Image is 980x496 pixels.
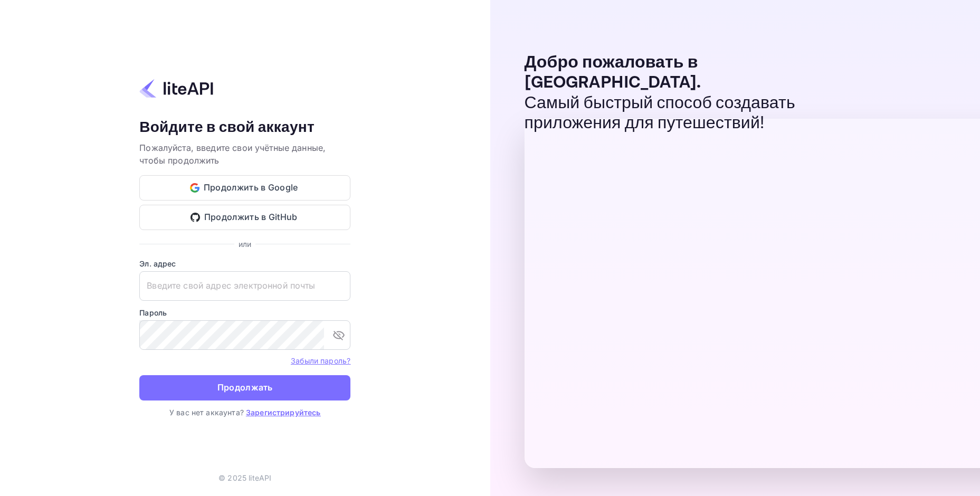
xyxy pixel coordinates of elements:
ya-tr-span: Добро пожаловать в [GEOGRAPHIC_DATA]. [525,52,701,93]
input: Введите свой адрес электронной почты [139,271,350,301]
button: Продолжать [139,375,350,400]
ya-tr-span: Пароль [139,308,167,317]
button: Продолжить в GitHub [139,205,350,230]
a: Зарегистрируйтесь [246,408,321,417]
a: Забыли пароль? [291,355,350,366]
button: Продолжить в Google [139,175,350,201]
ya-tr-span: Продолжить в GitHub [204,210,298,224]
ya-tr-span: У вас нет аккаунта? [169,408,244,417]
img: liteapi [139,78,213,99]
ya-tr-span: © 2025 liteAPI [218,473,271,482]
ya-tr-span: Эл. адрес [139,259,176,268]
ya-tr-span: Самый быстрый способ создавать приложения для путешествий! [525,92,795,134]
ya-tr-span: Забыли пароль? [291,356,350,365]
ya-tr-span: Продолжить в Google [204,180,298,195]
ya-tr-span: Продолжать [217,380,273,395]
ya-tr-span: Войдите в свой аккаунт [139,118,315,137]
ya-tr-span: Пожалуйста, введите свои учётные данные, чтобы продолжить [139,142,326,166]
button: переключить видимость пароля [328,325,349,346]
ya-tr-span: или [239,240,251,249]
